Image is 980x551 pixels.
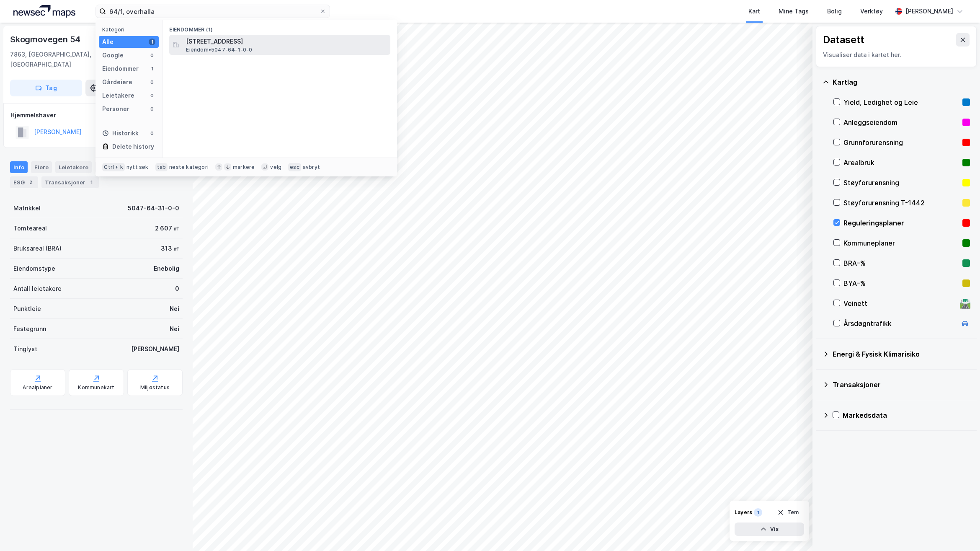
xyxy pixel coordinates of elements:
[10,33,82,46] div: Skogmovegen 54
[112,142,154,152] div: Delete history
[843,298,957,308] div: Veinett
[754,508,762,517] div: 1
[95,161,126,173] div: Datasett
[10,176,38,188] div: ESG
[13,304,41,314] div: Punktleie
[233,164,255,171] div: markere
[162,20,397,35] div: Eiendommer (1)
[102,37,113,47] div: Alle
[149,92,155,99] div: 0
[149,52,155,59] div: 0
[102,77,132,87] div: Gårdeiere
[779,6,809,16] div: Mine Tags
[843,137,959,147] div: Grunnforurensning
[31,161,52,173] div: Eiere
[102,64,139,74] div: Eiendommer
[833,77,970,87] div: Kartlag
[186,36,387,47] span: [STREET_ADDRESS]
[843,178,959,188] div: Støyforurensning
[303,164,320,171] div: avbryt
[843,278,959,288] div: BYA–%
[833,349,970,359] div: Energi & Fysisk Klimarisiko
[10,110,182,120] div: Hjemmelshaver
[126,164,149,171] div: nytt søk
[186,47,252,53] span: Eiendom • 5047-64-1-0-0
[102,91,134,101] div: Leietakere
[106,5,320,18] input: Søk på adresse, matrikkel, gårdeiere, leietakere eller personer
[938,511,980,551] iframe: Chat Widget
[13,5,75,18] img: logo.a4113a55bc3d86da70a041830d287a7e.svg
[170,324,179,334] div: Nei
[131,344,179,354] div: [PERSON_NAME]
[13,223,47,233] div: Tomteareal
[13,243,62,254] div: Bruksareal (BRA)
[843,117,959,127] div: Anleggseiendom
[102,128,139,138] div: Historikk
[149,79,155,85] div: 0
[772,506,804,519] button: Tøm
[905,6,953,16] div: [PERSON_NAME]
[13,284,62,294] div: Antall leietakere
[169,164,209,171] div: neste kategori
[827,6,842,16] div: Bolig
[149,39,155,45] div: 1
[155,223,179,233] div: 2 607 ㎡
[10,49,139,70] div: 7863, [GEOGRAPHIC_DATA], [GEOGRAPHIC_DATA]
[843,218,959,228] div: Reguleringsplaner
[270,164,281,171] div: velg
[13,344,37,354] div: Tinglyst
[288,163,301,171] div: esc
[78,384,114,391] div: Kommunekart
[843,258,959,268] div: BRA–%
[175,284,179,294] div: 0
[149,106,155,112] div: 0
[23,384,52,391] div: Arealplaner
[843,238,959,248] div: Kommuneplaner
[959,298,971,309] div: 🛣️
[938,511,980,551] div: Kontrollprogram for chat
[149,130,155,137] div: 0
[843,198,959,208] div: Støyforurensning T-1442
[87,178,95,186] div: 1
[26,178,35,186] div: 2
[149,65,155,72] div: 1
[13,203,41,213] div: Matrikkel
[170,304,179,314] div: Nei
[833,380,970,390] div: Transaksjoner
[860,6,883,16] div: Verktøy
[823,50,970,60] div: Visualiser data i kartet her.
[161,243,179,254] div: 313 ㎡
[843,158,959,168] div: Arealbruk
[102,104,129,114] div: Personer
[41,176,99,188] div: Transaksjoner
[735,523,804,536] button: Vis
[13,264,55,274] div: Eiendomstype
[10,80,82,96] button: Tag
[13,324,46,334] div: Festegrunn
[843,318,957,329] div: Årsdøgntrafikk
[10,161,28,173] div: Info
[155,163,168,171] div: tab
[140,384,170,391] div: Miljøstatus
[128,203,179,213] div: 5047-64-31-0-0
[735,509,752,516] div: Layers
[102,50,124,60] div: Google
[102,163,125,171] div: Ctrl + k
[55,161,92,173] div: Leietakere
[154,264,179,274] div: Enebolig
[748,6,760,16] div: Kart
[843,410,970,420] div: Markedsdata
[102,26,159,33] div: Kategori
[843,97,959,107] div: Yield, Ledighet og Leie
[823,33,864,47] div: Datasett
